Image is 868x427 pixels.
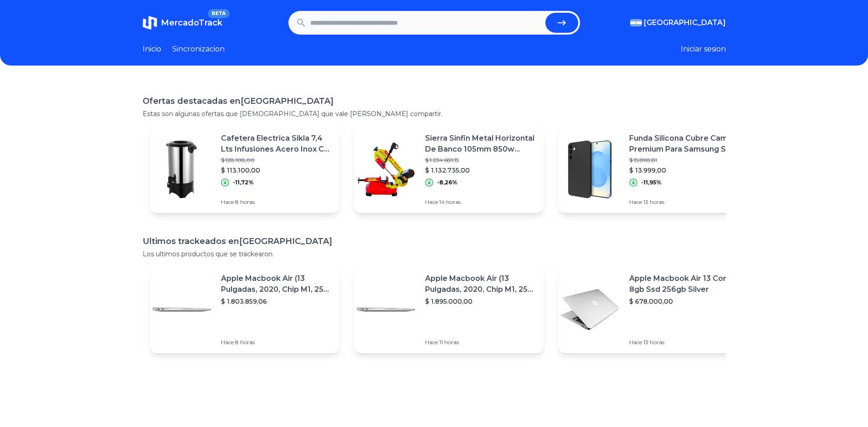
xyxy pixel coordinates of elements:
p: $ 1.132.735,00 [425,166,536,175]
p: -8,26% [437,179,457,186]
h1: Ultimos trackeados en [GEOGRAPHIC_DATA] [143,235,726,248]
p: $ 1.895.000,00 [425,297,536,306]
span: [GEOGRAPHIC_DATA] [644,17,726,28]
a: Featured imageApple Macbook Air 13 Core I5 8gb Ssd 256gb Silver$ 678.000,00Hace 13 horas [558,266,748,353]
a: Featured imageApple Macbook Air (13 Pulgadas, 2020, Chip M1, 256 Gb De Ssd, 8 Gb De Ram) - Plata$... [150,266,339,353]
p: $ 113.100,00 [221,166,332,175]
button: [GEOGRAPHIC_DATA] [630,17,726,28]
p: Hace 14 horas [425,198,536,206]
p: Apple Macbook Air 13 Core I5 8gb Ssd 256gb Silver [629,273,740,295]
p: Apple Macbook Air (13 Pulgadas, 2020, Chip M1, 256 Gb De Ssd, 8 Gb De Ram) - Plata [425,273,536,295]
p: Funda Silicona Cubre Cam Premium Para Samsung S25 Plus [629,133,740,155]
a: Featured imageCafetera Electrica Sikla 7,4 Lts Infusiones Acero Inox Cb-07$ 128.108,00$ 113.100,0... [150,126,339,213]
span: BETA [208,9,229,18]
p: $ 1.234.681,15 [425,157,536,164]
p: Hace 13 horas [629,198,740,206]
img: Featured image [150,278,214,341]
p: $ 15.898,81 [629,157,740,164]
p: $ 13.999,00 [629,166,740,175]
img: Featured image [354,278,418,341]
img: Featured image [558,278,622,341]
a: Featured imageApple Macbook Air (13 Pulgadas, 2020, Chip M1, 256 Gb De Ssd, 8 Gb De Ram) - Plata$... [354,266,544,353]
p: $ 128.108,00 [221,157,332,164]
p: Hace 8 horas [221,339,332,346]
a: Featured imageFunda Silicona Cubre Cam Premium Para Samsung S25 Plus$ 15.898,81$ 13.999,00-11,95%... [558,126,748,213]
p: -11,95% [641,179,662,186]
img: Featured image [354,137,418,201]
img: MercadoTrack [143,15,157,30]
img: Featured image [558,137,622,201]
a: Sincronizacion [172,44,225,55]
button: Iniciar sesion [681,44,726,55]
p: -11,72% [233,179,254,186]
a: Inicio [143,44,161,55]
a: MercadoTrackBETA [143,15,222,30]
p: Hace 11 horas [425,339,536,346]
h1: Ofertas destacadas en [GEOGRAPHIC_DATA] [143,95,726,107]
img: Featured image [150,137,214,201]
p: Hace 13 horas [629,339,740,346]
span: MercadoTrack [161,18,222,28]
p: $ 678.000,00 [629,297,740,306]
p: $ 1.803.859,06 [221,297,332,306]
p: Apple Macbook Air (13 Pulgadas, 2020, Chip M1, 256 Gb De Ssd, 8 Gb De Ram) - Plata [221,273,332,295]
p: Cafetera Electrica Sikla 7,4 Lts Infusiones Acero Inox Cb-07 [221,133,332,155]
p: Estas son algunas ofertas que [DEMOGRAPHIC_DATA] que vale [PERSON_NAME] compartir. [143,109,726,118]
a: Featured imageSierra Sinfin Metal Horizontal De Banco 105mm 850w [PERSON_NAME]$ 1.234.681,15$ 1.1... [354,126,544,213]
p: Hace 8 horas [221,198,332,206]
img: Argentina [630,19,642,26]
p: Sierra Sinfin Metal Horizontal De Banco 105mm 850w [PERSON_NAME] [425,133,536,155]
p: Los ultimos productos que se trackearon. [143,249,726,259]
